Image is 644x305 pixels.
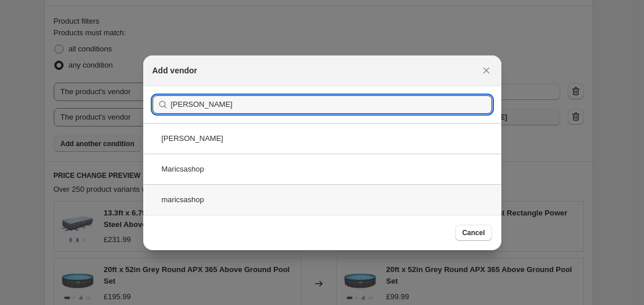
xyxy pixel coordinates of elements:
[462,228,485,237] span: Cancel
[143,123,501,154] div: [PERSON_NAME]
[143,154,501,184] div: Maricsashop
[478,62,494,79] button: Close
[171,95,492,114] input: Search vendors
[455,225,492,241] button: Cancel
[152,65,198,76] h2: Add vendor
[143,184,501,215] div: maricsashop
